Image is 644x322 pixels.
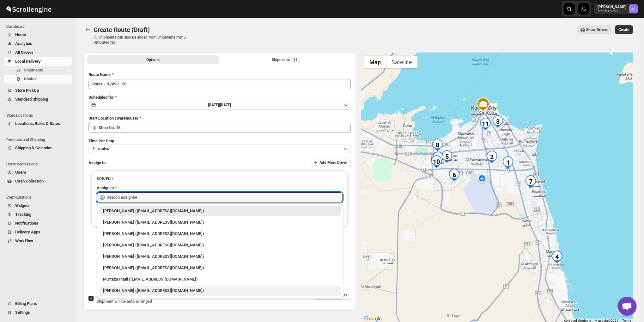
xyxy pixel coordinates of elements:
[15,238,33,243] span: WorkFlow
[97,284,344,296] li: Nagendra Reddy (fnsalonsecretary@gmail.com)
[4,210,72,219] button: Tracking
[15,203,30,208] span: Widgets
[586,27,608,32] span: Show Drivers
[577,25,612,34] button: Show Drivers
[4,39,72,48] button: Analytics
[220,103,231,107] span: [DATE]
[97,206,344,216] li: Abizer Chikhly (abizertc@gmail.com)
[15,179,44,183] span: Cash Collection
[97,176,343,182] h3: DRIVER 1
[6,137,73,142] span: Products and Shipping
[440,150,453,163] div: 5
[88,95,114,100] span: Scheduled for
[6,195,73,200] span: Configurations
[319,160,347,165] span: Add More Driver
[4,308,72,317] button: Settings
[15,88,39,93] span: Store PickUp
[631,7,635,11] text: AC
[15,301,37,306] span: Billing Plans
[83,66,356,276] div: All Route Options
[364,56,386,68] button: Show street map
[103,288,337,294] div: [PERSON_NAME] ([EMAIL_ADDRESS][DOMAIN_NAME])
[15,41,32,46] span: Analytics
[524,175,537,188] div: 7
[4,201,72,210] button: Widgets
[431,139,444,151] div: 8
[97,239,344,250] li: Ali Hussain (alihita52@gmail.com)
[15,32,26,37] span: Home
[103,219,337,226] div: [PERSON_NAME] ([EMAIL_ADDRESS][DOMAIN_NAME])
[4,299,72,308] button: Billing Plans
[4,237,72,245] button: WorkFlow
[88,116,138,121] span: Start Location (Warehouse)
[97,227,344,239] li: Murtaza Bhai Sagwara (murtazarata786@gmail.com)
[103,242,337,248] div: [PERSON_NAME] ([EMAIL_ADDRESS][DOMAIN_NAME])
[4,48,72,57] button: All Orders
[4,66,72,75] button: Shipments
[103,231,337,237] div: [PERSON_NAME] ([EMAIL_ADDRESS][DOMAIN_NAME])
[15,59,41,64] span: Local Delivery
[88,139,114,143] span: Time Per Stop
[618,27,629,32] span: Create
[97,273,344,284] li: Murtaza Intali (intaliwalamurtaza@gmail.com)
[87,55,219,64] button: All Route Options
[598,9,626,13] p: arabfashion1
[617,303,630,315] button: Map camera controls
[594,4,638,14] button: User menu
[97,216,344,227] li: Aziz Taher (azizchikhly53@gmail.com)
[103,253,337,260] div: [PERSON_NAME] ([EMAIL_ADDRESS][DOMAIN_NAME])
[94,26,150,34] span: Create Route (Draft)
[97,185,114,191] div: Assign to
[15,170,26,175] span: Users
[485,151,498,163] div: 2
[448,169,460,181] div: 6
[103,265,337,271] div: [PERSON_NAME] ([EMAIL_ADDRESS][DOMAIN_NAME])
[6,162,73,167] span: Users Permissions
[4,30,72,39] button: Home
[293,57,298,62] span: 11
[15,146,52,150] span: Shipping & Calendar
[272,57,300,63] div: Shipments
[97,250,344,262] li: Manan Miyaji (miyaji5253@gmail.com)
[629,4,638,13] span: Abizer Chikhly
[550,251,563,263] div: 4
[6,24,73,29] span: Dashboard
[88,79,351,89] input: Eg: Bengaluru Route
[4,75,72,84] button: Routes
[220,55,352,64] button: Selected Shipments
[4,144,72,152] button: Shipping & Calendar
[97,262,344,273] li: Anil Trivedi (siddhu37.trivedi@gmail.com)
[146,57,160,62] span: Options
[4,228,72,237] button: Delivery Apps
[15,121,60,126] span: Locations, Rules & Rates
[479,118,492,130] div: 11
[83,25,92,34] button: Routes
[92,146,109,151] span: 4 minutes
[15,310,30,315] span: Settings
[88,72,111,77] span: Route Name
[4,168,72,177] button: Users
[4,219,72,228] button: Notifications
[96,293,146,297] span: AI Optimize
[24,68,43,72] span: Shipments
[15,221,38,226] span: Notifications
[15,50,33,55] span: All Orders
[491,115,504,128] div: 3
[208,103,220,107] span: [DATE] |
[88,144,351,153] button: 4 minutes
[311,158,351,167] button: Add More Driver
[598,4,626,9] p: [PERSON_NAME]
[15,230,40,234] span: Delivery Apps
[5,1,52,17] img: ScrollEngine
[4,119,72,128] button: Locations, Rules & Rates
[15,97,48,102] span: Standard Shipping
[4,177,72,186] button: Cash Collection
[615,25,633,34] button: Create
[99,123,351,133] input: Search location
[24,77,37,81] span: Routes
[88,160,106,165] span: Assign to
[617,297,636,316] div: Open chat
[432,152,444,164] div: 9
[103,276,337,282] div: Murtaza Intali ([EMAIL_ADDRESS][DOMAIN_NAME])
[501,156,514,169] div: 1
